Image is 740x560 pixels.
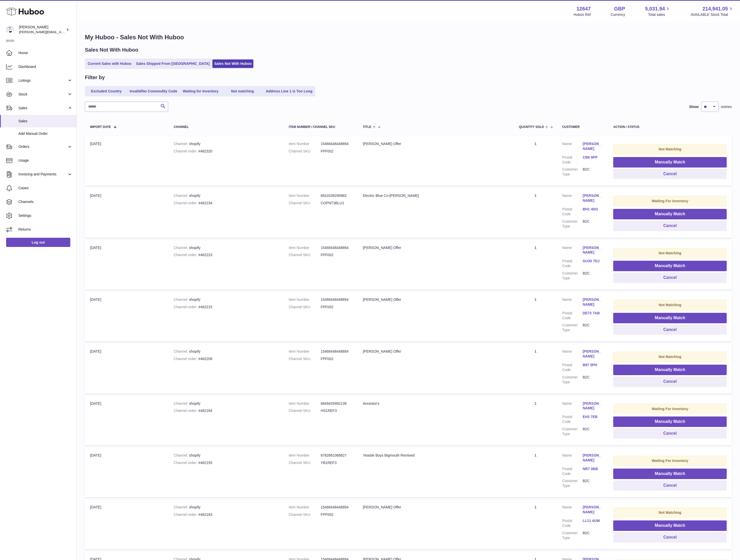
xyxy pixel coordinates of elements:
dt: Channel SKU [289,149,321,154]
dd: B2C [583,375,603,385]
dt: Channel SKU [289,201,321,206]
button: Manually Match [613,157,727,168]
dt: Name [562,245,583,256]
button: Manually Match [613,261,727,271]
a: 1 [534,401,537,406]
span: Import date [90,125,111,129]
a: CB8 9PP [583,155,603,160]
strong: Not Matching [659,510,681,515]
div: Customer [562,125,603,129]
dt: Name [562,297,583,308]
div: [PERSON_NAME] Offer [363,297,509,302]
a: Excluded Country [86,87,127,96]
dd: FPF002 [321,149,352,154]
dt: Name [562,505,583,516]
button: Cancel [613,376,727,387]
span: Add Manual Order [18,131,73,136]
dt: Item Number [289,349,321,354]
strong: Channel order [174,513,199,517]
span: entries [721,104,732,109]
a: Waiting for Inventory [180,87,221,96]
a: 1 [534,142,537,146]
dt: Postal Code [562,207,583,217]
div: shopify [174,297,279,302]
div: shopify [174,193,279,198]
strong: Channel order [174,253,199,257]
dt: Channel SKU [289,253,321,257]
dt: Item Number [289,505,321,510]
a: [PERSON_NAME] [583,245,603,255]
dt: Name [562,349,583,360]
strong: Channel order [174,201,199,205]
strong: Channel [174,297,189,302]
span: Settings [18,213,73,218]
div: Ancestor's [363,401,509,406]
dt: Customer Type [562,271,583,281]
td: [DATE] [85,396,169,445]
div: #462155 [174,460,279,465]
a: NR7 0BB [583,467,603,471]
a: GU30 7DJ [583,259,603,264]
strong: Not Matching [659,251,681,255]
a: Current Sales with Huboo [86,59,133,68]
div: shopify [174,453,279,458]
span: Listings [18,78,67,83]
dt: Name [562,453,583,464]
dt: Channel SKU [289,408,321,413]
dt: Postal Code [562,467,583,476]
a: 1 [534,453,537,457]
span: Usage [18,158,73,163]
span: Cases [18,186,73,190]
dt: Customer Type [562,323,583,332]
strong: Channel [174,505,189,509]
div: [PERSON_NAME] Offer [363,505,509,510]
strong: Channel [174,349,189,353]
label: Show [689,104,699,109]
button: Cancel [613,272,727,283]
a: 5,031.94 Total sales [645,5,671,17]
a: DE73 7AB [583,311,603,316]
strong: Not Matching [659,303,681,307]
div: [PERSON_NAME] Offer [363,245,509,250]
dd: FPF002 [321,253,352,257]
strong: Waiting For Inventory [652,407,688,411]
dd: B2C [583,219,603,229]
div: shopify [174,245,279,250]
div: shopify [174,141,279,146]
span: 5,031.94 [645,5,665,12]
td: [DATE] [85,240,169,290]
dd: B2C [583,427,603,436]
dt: Customer Type [562,375,583,385]
td: [DATE] [85,344,169,393]
dd: 6810338295883 [321,193,352,198]
td: [DATE] [85,448,169,497]
span: Title [363,125,371,129]
dt: Postal Code [562,363,583,372]
dt: Item Number [289,453,321,458]
a: [PERSON_NAME] [583,401,603,411]
button: Cancel [613,428,727,439]
dt: Customer Type [562,427,583,436]
div: [PERSON_NAME] [19,25,65,34]
dd: YB1REF3 [321,460,352,465]
a: [PERSON_NAME] [583,505,603,515]
span: AVAILABLE Stock Total [691,12,734,17]
div: [PERSON_NAME] Offer [363,141,509,146]
strong: Channel order [174,305,199,309]
dt: Channel SKU [289,356,321,361]
dt: Postal Code [562,414,583,424]
a: Sales Shipped From [GEOGRAPHIC_DATA] [134,59,211,68]
div: shopify [174,505,279,510]
div: Electric Blue Co-[PERSON_NAME] [363,193,509,198]
dt: Channel SKU [289,305,321,309]
dd: FPF002 [321,512,352,517]
a: [PERSON_NAME] [583,297,603,307]
a: BH1 4DG [583,207,603,212]
div: #462234 [174,201,279,206]
div: shopify [174,349,279,354]
span: Quantity Sold [519,125,544,129]
strong: Not Matching [659,355,681,359]
dt: Channel SKU [289,460,321,465]
dt: Item Number [289,297,321,302]
button: Manually Match [613,209,727,219]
